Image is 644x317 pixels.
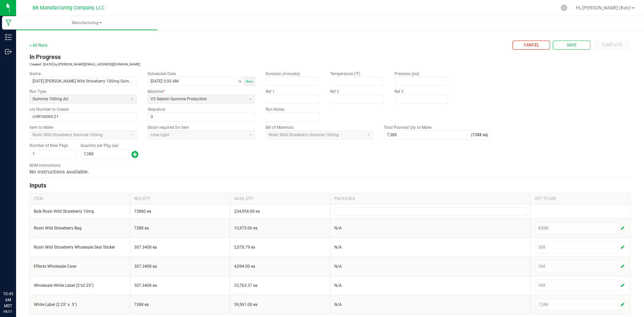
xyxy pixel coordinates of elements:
[130,218,230,237] td: 7388 ea
[30,62,42,67] td: Created:
[128,95,137,103] button: Select
[16,16,157,30] a: Manufacturing
[266,89,275,94] kendo-label: Ref 1
[246,80,253,83] span: Now
[230,295,330,314] td: 59,591.00 ea
[30,169,89,174] span: No instructions available.
[330,71,360,76] kendo-label: Temperature (°F)
[471,132,491,138] strong: (7388 ea)
[33,5,104,11] span: BB Manufacturing Company, LLC
[148,71,176,76] kendo-label: Scheduled Date
[130,276,230,295] td: 307.3408 ea
[230,276,330,295] td: 23,763.37 ea
[151,96,244,102] span: V2 Gelatin Gummie Production
[334,264,342,269] span: N/A
[334,245,342,250] span: N/A
[230,193,330,204] th: AVAIL QTY
[230,204,330,218] td: 234,954.00 ea
[130,257,230,276] td: 307.3408 ea
[266,71,300,76] kendo-label: Duration (minutes)
[235,77,244,86] button: Toggle popup
[30,52,631,62] h3: In Progress
[16,20,157,26] span: Manufacturing
[30,181,631,190] h3: Inputs
[230,218,330,237] td: 10,975.00 ea
[384,125,431,130] label: Total Planned Qty to Make
[576,5,631,10] span: Hi, [PERSON_NAME] (Kat)!
[513,41,550,50] button: Cancel
[30,193,130,204] th: ITEM
[80,143,129,148] kendo-label: Quantity per Pkg (ea)
[30,43,47,48] a: < All Runs
[5,19,12,26] inline-svg: Manufacturing
[30,125,53,130] label: Item to Make
[148,89,165,94] kendo-label: Machine
[5,48,12,55] inline-svg: Outbound
[334,302,342,307] span: N/A
[30,107,68,112] kendo-label: Lot Number to Create
[330,193,530,204] th: PACKAGES
[266,125,293,130] label: Bill of Materials
[130,204,230,218] td: 73880 ea
[30,71,41,76] kendo-label: Name
[33,96,125,102] span: Gummie 100mg AU
[3,309,13,314] p: 08/21
[148,125,189,130] label: Strain required for item
[130,295,230,314] td: 7388 ea
[3,291,13,309] p: 10:45 AM MST
[5,34,12,41] inline-svg: Inventory
[246,95,255,103] button: Select
[130,237,230,257] td: 307.3408 ea
[330,89,339,94] kendo-label: Ref 2
[30,89,46,94] kendo-label: Run Type
[560,5,568,11] div: Manage settings
[30,143,78,148] kendo-label: Number of New Pkgs
[394,89,404,94] label: Ref 3
[530,193,631,204] th: QTY TO USE
[230,257,330,276] td: 4,094.00 ea
[42,62,140,67] td: [DATE] by [PERSON_NAME][EMAIL_ADDRESS][DOMAIN_NAME]
[334,226,342,230] span: N/A
[524,42,539,48] span: Cancel
[553,41,590,50] button: Save
[30,163,60,168] kendo-label: BOM Instructions
[230,237,330,257] td: 2,078.79 ea
[334,283,342,288] span: N/A
[148,107,165,112] kendo-label: Sequence
[394,71,419,76] label: Pressure (psi)
[266,107,284,112] kendo-label: Run Notes
[567,42,577,48] span: Save
[130,193,230,204] th: REQ QTY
